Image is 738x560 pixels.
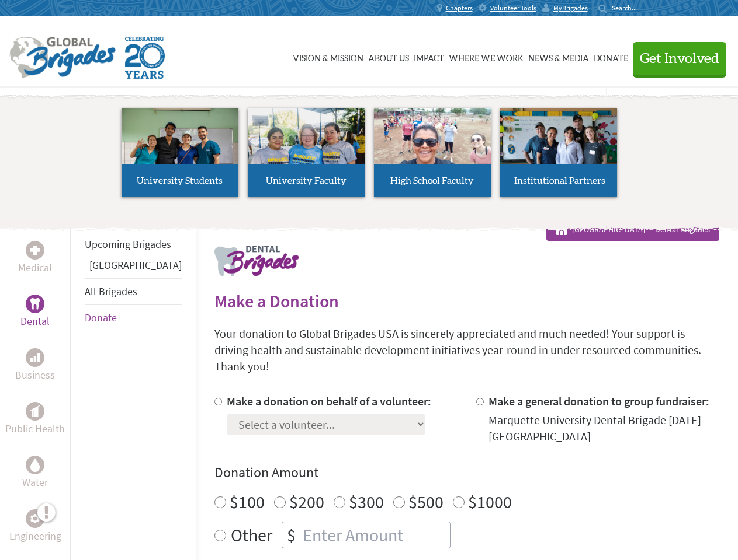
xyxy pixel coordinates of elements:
[85,305,182,331] li: Donate
[15,348,55,383] a: BusinessBusiness
[500,108,617,186] img: menu_brigades_submenu_4.jpg
[30,405,40,417] img: Public Health
[408,491,444,513] label: $500
[18,241,52,276] a: MedicalMedical
[122,108,238,186] img: menu_brigades_submenu_1.jpg
[85,285,137,298] a: All Brigades
[214,290,719,311] h2: Make a Donation
[5,421,65,437] p: Public Health
[266,176,347,185] span: University Faculty
[514,176,605,185] span: Institutional Partners
[449,27,524,86] a: Where We Work
[490,3,536,13] span: Volunteer Tools
[26,295,44,313] div: Dental
[26,509,44,528] div: Engineering
[488,412,719,444] div: Marquette University Dental Brigade [DATE] [GEOGRAPHIC_DATA]
[293,27,363,86] a: Vision & Mission
[282,522,300,548] div: $
[390,176,474,185] span: High School Faculty
[248,108,365,197] a: University Faculty
[26,456,44,474] div: Water
[214,463,719,482] h4: Donation Amount
[125,37,165,79] img: Global Brigades Celebrating 20 Years
[22,456,48,491] a: WaterWater
[488,394,709,408] label: Make a general donation to group fundraiser:
[15,367,55,383] p: Business
[368,27,409,86] a: About Us
[214,246,299,276] img: logo-dental.png
[5,402,65,437] a: Public HealthPublic Health
[633,42,726,75] button: Get Involved
[137,176,223,185] span: University Students
[26,241,44,260] div: Medical
[85,257,182,278] li: Panama
[9,37,116,79] img: Global Brigades Logo
[468,491,512,513] label: $1000
[20,313,50,330] p: Dental
[89,258,182,272] a: [GEOGRAPHIC_DATA]
[30,353,40,362] img: Business
[227,394,431,408] label: Make a donation on behalf of a volunteer:
[528,27,589,86] a: News & Media
[612,3,645,12] input: Search...
[446,3,473,13] span: Chapters
[85,237,171,251] a: Upcoming Brigades
[85,232,182,257] li: Upcoming Brigades
[414,27,444,86] a: Impact
[289,491,324,513] label: $200
[9,509,61,544] a: EngineeringEngineering
[20,295,50,330] a: DentalDental
[594,27,628,86] a: Donate
[248,108,365,187] img: menu_brigades_submenu_2.jpg
[640,52,719,66] span: Get Involved
[553,3,588,13] span: MyBrigades
[214,325,719,374] p: Your donation to Global Brigades USA is sincerely appreciated and much needed! Your support is dr...
[26,348,44,367] div: Business
[9,528,61,544] p: Engineering
[500,108,617,197] a: Institutional Partners
[26,402,44,421] div: Public Health
[231,521,272,548] label: Other
[30,298,40,309] img: Dental
[22,474,48,491] p: Water
[85,278,182,305] li: All Brigades
[18,260,52,276] p: Medical
[85,311,117,324] a: Donate
[349,491,384,513] label: $300
[30,514,40,523] img: Engineering
[122,108,238,197] a: University Students
[374,108,491,197] a: High School Faculty
[30,246,40,255] img: Medical
[374,108,491,165] img: menu_brigades_submenu_3.jpg
[230,491,265,513] label: $100
[30,458,40,471] img: Water
[300,522,450,548] input: Enter Amount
